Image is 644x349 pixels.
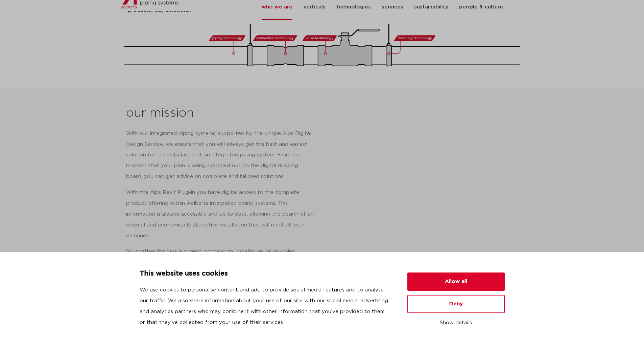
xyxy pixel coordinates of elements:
[407,272,505,291] button: Allow all
[407,317,505,329] button: Show details
[126,105,325,122] h2: our mission
[140,285,391,328] p: We use cookies to personalise content and ads, to provide social media features and to analyse ou...
[126,187,314,241] p: With the Aips Revit Plug-in you have digital access to the complete product offering within Aalbe...
[140,268,391,279] p: This website uses cookies
[126,128,314,182] p: With our integrated piping systems, supported by the unique Aips Digital Design Service, we ensur...
[126,246,314,311] p: So whether the task is project conception, installation, or on-going maintenance, we are the comp...
[407,295,505,313] button: Deny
